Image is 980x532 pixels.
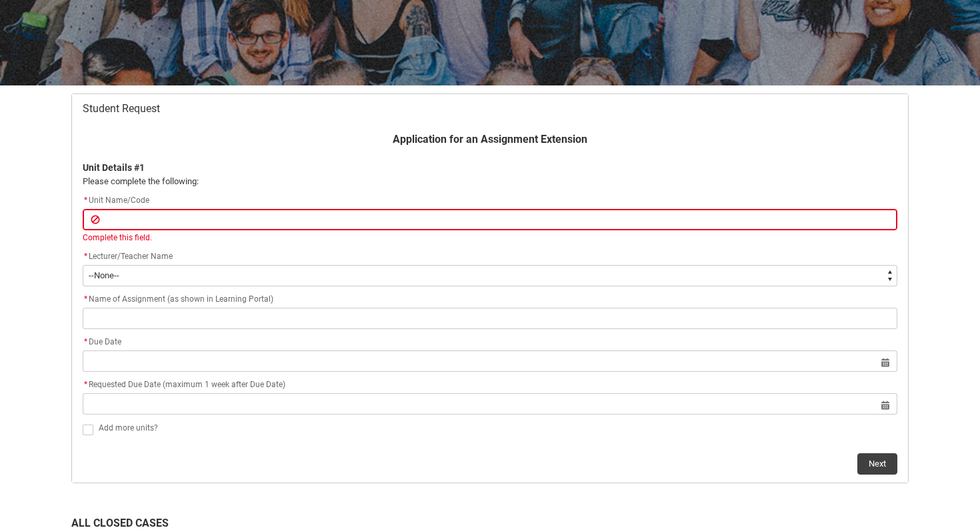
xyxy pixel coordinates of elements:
[857,453,897,475] button: Next
[84,252,87,261] abbr: required
[83,175,897,188] p: Please complete the following:
[83,102,160,115] span: Student Request
[84,380,87,389] abbr: required
[393,133,587,146] b: Application for an Assignment Extension
[84,196,87,205] abbr: required
[99,423,158,433] span: Add more units?
[83,380,285,389] span: Requested Due Date (maximum 1 week after Due Date)
[84,337,87,346] abbr: required
[71,93,909,483] article: Redu_Student_Request flow
[84,294,87,304] abbr: required
[83,232,897,244] div: Complete this field.
[83,294,273,304] span: Name of Assignment (as shown in Learning Portal)
[89,252,173,261] span: Lecturer/Teacher Name
[83,162,145,173] b: Unit Details #1
[83,337,121,346] span: Due Date
[83,196,149,205] span: Unit Name/Code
